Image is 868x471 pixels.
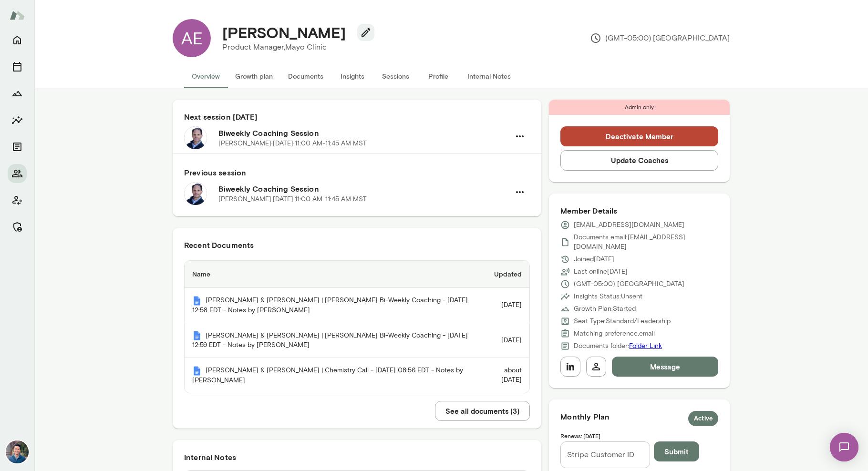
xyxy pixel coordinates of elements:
p: [EMAIL_ADDRESS][DOMAIN_NAME] [574,220,684,230]
span: Active [688,414,718,423]
p: Joined [DATE] [574,255,614,264]
h6: Member Details [560,205,718,216]
h6: Next session [DATE] [184,111,530,123]
button: See all documents (3) [435,401,530,421]
button: Internal Notes [460,65,518,88]
img: Mento [10,6,25,24]
h6: Recent Documents [184,239,530,251]
td: [DATE] [478,288,529,323]
th: [PERSON_NAME] & [PERSON_NAME] | Chemistry Call - [DATE] 08:56 EDT - Notes by [PERSON_NAME] [185,358,478,393]
span: Renews: [DATE] [560,432,600,439]
h4: [PERSON_NAME] [222,23,346,41]
button: Members [8,164,27,183]
p: Documents email: [EMAIL_ADDRESS][DOMAIN_NAME] [574,233,718,252]
button: Insights [8,111,27,130]
button: Growth plan [227,65,280,88]
div: AE [173,19,211,57]
h6: Biweekly Coaching Session [218,127,510,139]
img: Mento [192,366,202,376]
td: [DATE] [478,323,529,358]
p: [PERSON_NAME] · [DATE] · 11:00 AM-11:45 AM MST [218,195,367,204]
button: Profile [417,65,460,88]
th: [PERSON_NAME] & [PERSON_NAME] | [PERSON_NAME] Bi-Weekly Coaching - [DATE] 12:58 EDT - Notes by [P... [185,288,478,323]
p: Growth Plan: Started [574,304,636,314]
h6: Internal Notes [184,451,530,463]
p: Last online [DATE] [574,267,628,276]
button: Update Coaches [560,150,718,170]
th: [PERSON_NAME] & [PERSON_NAME] | [PERSON_NAME] Bi-Weekly Coaching - [DATE] 12:59 EDT - Notes by [P... [185,323,478,358]
p: Product Manager, Mayo Clinic [222,41,367,53]
p: Matching preference: email [574,329,655,338]
button: Message [612,357,718,377]
img: Mento [192,331,202,340]
button: Deactivate Member [560,126,718,146]
h6: Previous session [184,167,530,178]
button: Sessions [8,57,27,76]
button: Growth Plan [8,84,27,103]
th: Name [185,261,478,288]
button: Home [8,31,27,50]
button: Overview [184,65,227,88]
button: Documents [280,65,331,88]
p: (GMT-05:00) [GEOGRAPHIC_DATA] [574,279,684,289]
p: [PERSON_NAME] · [DATE] · 11:00 AM-11:45 AM MST [218,139,367,148]
p: Documents folder: [574,341,662,351]
h6: Biweekly Coaching Session [218,183,510,195]
div: Admin only [549,100,730,115]
button: Documents [8,137,27,156]
th: Updated [478,261,529,288]
td: about [DATE] [478,358,529,393]
img: Mento [192,296,202,306]
a: Folder Link [629,342,662,350]
p: (GMT-05:00) [GEOGRAPHIC_DATA] [590,32,730,44]
img: Alex Yu [6,440,29,463]
button: Manage [8,217,27,236]
button: Submit [654,441,699,461]
button: Client app [8,191,27,210]
h6: Monthly Plan [560,411,718,426]
button: Insights [331,65,374,88]
p: Insights Status: Unsent [574,292,642,301]
button: Sessions [374,65,417,88]
p: Seat Type: Standard/Leadership [574,317,671,326]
